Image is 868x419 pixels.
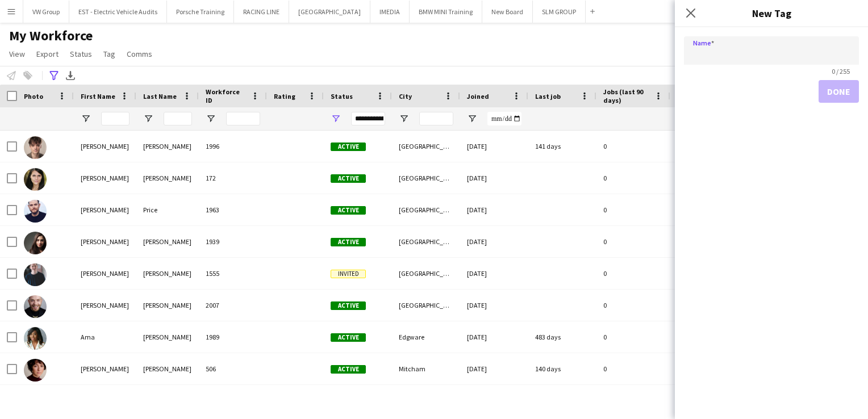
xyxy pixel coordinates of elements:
input: Workforce ID Filter Input [226,112,260,125]
div: [GEOGRAPHIC_DATA] [392,131,460,162]
div: [PERSON_NAME] [136,353,199,384]
a: Tag [99,47,120,61]
span: Active [331,206,366,215]
a: Export [32,47,63,61]
div: 0 [596,131,670,162]
div: [DATE] [460,290,528,321]
span: Status [70,49,92,59]
div: 1963 [199,194,267,225]
div: [PERSON_NAME] [74,385,136,416]
input: City Filter Input [419,112,453,125]
div: [PERSON_NAME] [74,131,136,162]
button: New Board [482,1,533,23]
div: [PERSON_NAME] [74,162,136,194]
div: 2007 [199,290,267,321]
img: Aimee Johnson [24,168,47,191]
div: [GEOGRAPHIC_DATA] [392,290,460,321]
div: 0 [596,162,670,194]
div: [GEOGRAPHIC_DATA] [392,162,460,194]
input: First Name Filter Input [101,112,130,125]
img: Alex Miller [24,263,47,286]
span: Active [331,333,366,342]
button: RACING LINE [234,1,289,23]
button: [GEOGRAPHIC_DATA] [289,1,370,23]
div: [PERSON_NAME] [74,290,136,321]
span: Photo [24,92,43,100]
app-action-btn: Advanced filters [47,69,61,82]
div: 0 [596,226,670,257]
button: Open Filter Menu [81,114,91,124]
button: Open Filter Menu [399,114,409,124]
a: Status [65,47,97,61]
button: Porsche Training [167,1,234,23]
input: Last Name Filter Input [164,112,192,125]
div: [GEOGRAPHIC_DATA] [392,226,460,257]
div: [PERSON_NAME] [136,258,199,289]
div: Edgware [392,321,460,353]
div: 1939 [199,226,267,257]
span: 0 / 255 [823,67,859,76]
span: Last Name [143,92,177,100]
div: 140 days [528,353,596,384]
div: 61 days [528,385,596,416]
span: Rating [274,92,295,100]
img: Alessandra Altieri [24,232,47,254]
span: Workforce ID [206,87,247,104]
div: [PERSON_NAME] [74,353,136,384]
img: Alexandru Silaghi [24,295,47,318]
div: Draycott [136,385,199,416]
div: Price [136,194,199,225]
span: Active [331,143,366,151]
button: Open Filter Menu [143,114,153,124]
span: Last job [535,92,561,100]
div: 0 [596,321,670,353]
span: Active [331,238,366,246]
span: Active [331,301,366,310]
button: SLM GROUP [533,1,586,23]
div: [DATE] [460,258,528,289]
span: Active [331,365,366,374]
span: Export [36,49,59,59]
div: 0 [596,194,670,225]
span: Joined [467,92,489,100]
span: Invited [331,270,366,278]
div: Ama [74,321,136,353]
div: [DATE] [460,385,528,416]
div: 0 [596,258,670,289]
span: Status [331,92,353,100]
div: 0 [596,290,670,321]
span: My Workforce [9,27,93,44]
a: Comms [122,47,157,61]
div: 141 days [528,131,596,162]
img: Amalia Vitale [24,359,47,382]
span: Active [331,174,366,183]
button: VW Group [23,1,69,23]
div: [PERSON_NAME] [136,321,199,353]
span: First Name [81,92,115,100]
div: [GEOGRAPHIC_DATA] [392,385,460,416]
div: [PERSON_NAME] [136,162,199,194]
div: 82 [199,385,267,416]
div: Mitcham [392,353,460,384]
span: Jobs (last 90 days) [603,87,650,104]
button: EST - Electric Vehicle Audits [69,1,167,23]
button: Open Filter Menu [331,114,341,124]
div: [DATE] [460,131,528,162]
div: 5 [596,385,670,416]
div: 0 [596,353,670,384]
button: Open Filter Menu [206,114,216,124]
button: BMW MINI Training [410,1,482,23]
div: [PERSON_NAME] [74,194,136,225]
div: [DATE] [460,353,528,384]
app-action-btn: Export XLSX [64,69,77,82]
div: [GEOGRAPHIC_DATA] [392,258,460,289]
span: City [399,92,412,100]
div: 1555 [199,258,267,289]
div: 1996 [199,131,267,162]
button: IMEDIA [370,1,410,23]
div: 1989 [199,321,267,353]
div: [PERSON_NAME] [136,290,199,321]
input: Joined Filter Input [487,112,521,125]
span: Comms [127,49,152,59]
img: Alan Price [24,200,47,223]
